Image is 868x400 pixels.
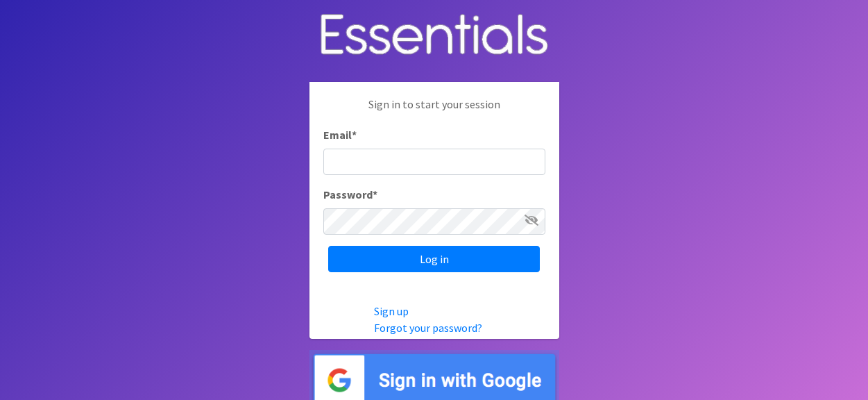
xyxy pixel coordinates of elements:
label: Email [323,126,357,143]
p: Sign in to start your session [323,96,545,126]
a: Sign up [374,304,409,318]
label: Password [323,186,377,203]
abbr: required [352,128,357,142]
abbr: required [373,187,377,201]
input: Log in [328,246,540,272]
a: Forgot your password? [374,321,482,335]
